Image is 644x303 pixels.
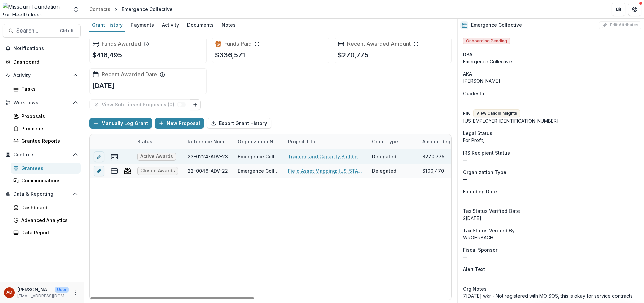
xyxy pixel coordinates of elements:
div: [US_EMPLOYER_IDENTIFICATION_NUMBER] [463,117,639,124]
span: Closed Awards [140,168,175,174]
p: EIN [463,110,471,117]
div: Contacts [89,6,110,13]
button: Notifications [3,43,81,54]
h2: Recent Awarded Amount [347,41,411,47]
button: Open Workflows [3,97,81,108]
a: Grantees [11,163,81,174]
h2: Funds Paid [224,41,252,47]
button: View Sub Linked Proposals (0) [89,99,190,110]
div: 23-0224-ADV-23 [187,153,228,160]
div: Amount Requested [418,134,485,149]
span: Onboarding Pending [463,38,510,44]
nav: breadcrumb [87,4,175,14]
button: Open Contacts [3,149,81,160]
div: Delegated [372,153,396,160]
span: Active Awards [140,154,173,159]
a: Grantee Reports [11,135,81,146]
div: Grant Type [368,138,402,145]
div: Emergence Collective [122,6,173,13]
div: Grantee Reports [21,137,75,144]
span: Organization Type [463,169,506,176]
button: edit [94,166,104,176]
div: Organization Name [234,134,284,149]
div: Alex Duello [6,290,12,295]
a: Training and Capacity Building Support | Learning partner [288,153,364,160]
p: $336,571 [215,50,245,60]
a: Dashboard [3,56,81,67]
span: Founding Date [463,188,497,195]
span: Notifications [13,46,78,51]
button: Manually Log Grant [89,118,152,129]
h2: Recent Awarded Date [102,71,157,78]
span: Guidestar [463,90,486,97]
div: Payments [21,125,75,132]
p: -- [463,176,639,183]
h2: Funds Awarded [102,41,141,47]
span: Legal Status [463,130,492,137]
span: Tax Status Verified Date [463,207,520,215]
button: Partners [612,3,625,16]
a: Communications [11,175,81,186]
img: Missouri Foundation for Health logo [3,3,69,16]
p: 7[DATE] wkr - Not registered with MO SOS, this is okay for service contracts. [463,292,639,299]
div: Emergence Collective [463,58,639,65]
p: [PERSON_NAME] [17,286,52,293]
div: Dashboard [21,204,75,211]
button: view-payments [110,153,118,161]
div: Ctrl + K [59,27,75,35]
a: Proposals [11,111,81,122]
div: Emergence Collective [238,167,280,174]
div: Delegated [372,167,396,174]
div: Status [133,134,183,149]
div: Advanced Analytics [21,217,75,224]
div: Project Title [284,134,368,149]
button: Link Grants [190,99,201,110]
div: Tasks [21,85,75,93]
button: edit [94,151,104,162]
span: AKA [463,70,472,77]
span: Activity [13,73,70,78]
button: Edit Attributes [599,21,641,29]
button: Export Grant History [207,118,271,129]
div: -- [463,97,639,104]
div: For Profit, [463,137,639,144]
p: [EMAIL_ADDRESS][DOMAIN_NAME] [17,293,69,299]
div: Proposals [21,113,75,120]
p: $270,775 [338,50,368,60]
div: -- [463,195,639,202]
div: Grant History [89,20,125,30]
div: Data Report [21,229,75,236]
button: view-payments [110,167,118,175]
span: Search... [16,27,56,34]
span: Workflows [13,100,70,106]
span: Data & Reporting [13,191,70,197]
div: -- [463,253,639,260]
button: New Proposal [155,118,204,129]
a: Data Report [11,227,81,238]
div: Grant Type [368,134,418,149]
button: More [71,289,79,297]
div: Amount Requested [418,138,471,145]
p: [PERSON_NAME] [463,77,639,84]
a: Tasks [11,83,81,95]
div: Status [133,138,156,145]
span: Contacts [13,152,70,158]
a: Payments [11,123,81,134]
div: Documents [184,20,216,30]
div: Organization Name [234,138,284,145]
div: Notes [219,20,238,30]
button: Open Data & Reporting [3,189,81,199]
div: Grantees [21,165,75,172]
div: Communications [21,177,75,184]
div: Activity [159,20,182,30]
p: $416,495 [92,50,122,60]
a: Documents [184,19,216,32]
span: Tax Status Verified By [463,227,515,234]
a: Advanced Analytics [11,215,81,226]
a: Dashboard [11,202,81,213]
div: $100,470 [422,167,444,174]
